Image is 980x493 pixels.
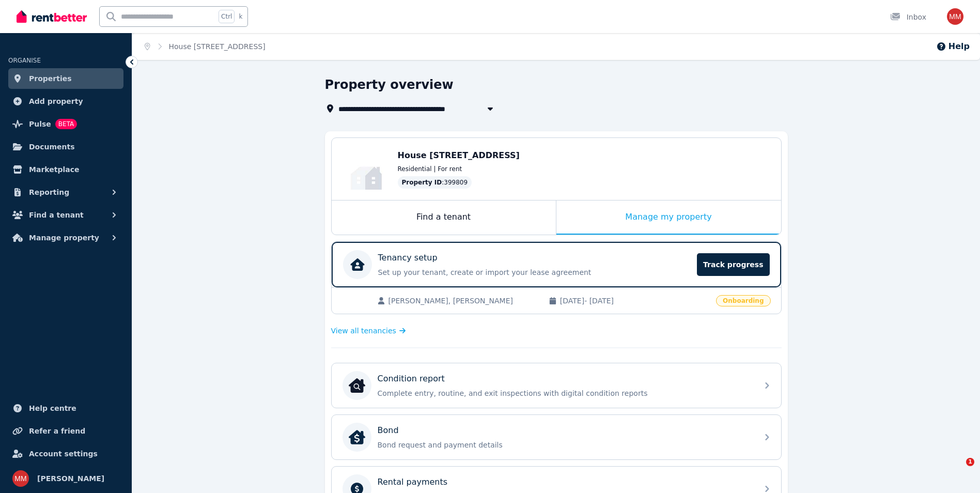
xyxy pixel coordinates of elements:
[966,458,974,466] span: 1
[29,118,51,130] span: Pulse
[8,159,123,180] a: Marketplace
[219,10,235,23] span: Ctrl
[890,12,926,22] div: Inbox
[132,33,278,60] nav: Breadcrumb
[8,68,123,89] a: Properties
[29,402,76,414] span: Help centre
[29,141,75,153] span: Documents
[29,186,69,198] span: Reporting
[332,201,556,235] div: Find a tenant
[378,252,438,264] p: Tenancy setup
[378,388,752,398] p: Complete entry, routine, and exit inspections with digital condition reports
[936,40,970,53] button: Help
[29,209,84,221] span: Find a tenant
[388,296,538,306] span: [PERSON_NAME], [PERSON_NAME]
[8,443,123,464] a: Account settings
[560,296,710,306] span: [DATE] - [DATE]
[716,295,770,306] span: Onboarding
[29,163,79,176] span: Marketplace
[8,136,123,157] a: Documents
[8,57,41,64] span: ORGANISE
[8,182,123,203] button: Reporting
[378,267,691,278] p: Set up your tenant, create or import your lease agreement
[556,201,781,235] div: Manage my property
[378,476,448,488] p: Rental payments
[398,165,462,173] span: Residential | For rent
[331,326,396,336] span: View all tenancies
[29,72,72,85] span: Properties
[378,373,445,385] p: Condition report
[29,95,83,107] span: Add property
[29,232,99,244] span: Manage property
[239,12,242,21] span: k
[378,440,752,450] p: Bond request and payment details
[331,326,406,336] a: View all tenancies
[402,178,442,187] span: Property ID
[8,398,123,419] a: Help centre
[37,472,104,485] span: [PERSON_NAME]
[349,377,365,394] img: Condition report
[947,8,963,25] img: Maria Mesaric
[325,76,454,93] h1: Property overview
[332,242,781,287] a: Tenancy setupSet up your tenant, create or import your lease agreementTrack progress
[349,429,365,445] img: Bond
[29,425,85,437] span: Refer a friend
[17,9,87,24] img: RentBetter
[398,150,520,160] span: House [STREET_ADDRESS]
[8,91,123,112] a: Add property
[378,424,399,437] p: Bond
[8,205,123,225] button: Find a tenant
[55,119,77,129] span: BETA
[332,363,781,408] a: Condition reportCondition reportComplete entry, routine, and exit inspections with digital condit...
[169,42,266,51] a: House [STREET_ADDRESS]
[8,421,123,441] a: Refer a friend
[12,470,29,487] img: Maria Mesaric
[29,448,98,460] span: Account settings
[398,176,472,189] div: : 399809
[945,458,970,483] iframe: Intercom live chat
[332,415,781,459] a: BondBondBond request and payment details
[697,253,769,276] span: Track progress
[8,227,123,248] button: Manage property
[8,114,123,134] a: PulseBETA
